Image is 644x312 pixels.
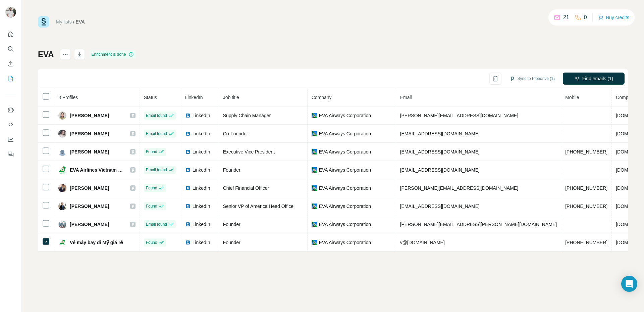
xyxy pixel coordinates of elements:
span: [PHONE_NUMBER] [565,149,607,154]
span: LinkedIn [193,167,210,173]
span: [PERSON_NAME] [70,185,109,191]
button: Find emails (1) [563,73,625,85]
span: v@[DOMAIN_NAME] [400,240,445,245]
div: Enrichment is done [90,50,136,58]
span: LinkedIn [185,95,203,100]
span: EVA Airways Corporation [319,221,371,228]
span: LinkedIn [193,221,210,228]
span: [EMAIL_ADDRESS][DOMAIN_NAME] [400,149,480,154]
img: Avatar [58,184,66,192]
button: Feedback [5,148,16,160]
img: Avatar [58,130,66,138]
img: company-logo [312,113,317,118]
a: My lists [56,19,72,25]
span: [PERSON_NAME][EMAIL_ADDRESS][DOMAIN_NAME] [400,185,518,191]
img: LinkedIn logo [185,167,191,173]
span: [PERSON_NAME][EMAIL_ADDRESS][DOMAIN_NAME] [400,113,518,118]
span: [EMAIL_ADDRESS][DOMAIN_NAME] [400,131,480,136]
span: EVA Airways Corporation [319,112,371,119]
img: LinkedIn logo [185,222,191,227]
img: Avatar [58,112,66,120]
button: Use Surfe API [5,119,16,131]
span: Senior VP of America Head Office [223,204,293,209]
span: LinkedIn [193,130,210,137]
span: [PERSON_NAME] [70,112,109,119]
img: Avatar [5,7,16,17]
button: Use Surfe on LinkedIn [5,104,16,116]
span: Found [146,185,157,191]
span: EVA Airlines Vietnam Office [70,167,123,173]
span: Vé máy bay đi Mỹ giá rẻ [70,239,123,246]
img: Avatar [58,202,66,210]
span: EVA Airways Corporation [319,148,371,155]
p: 0 [584,13,587,21]
img: Avatar [58,238,66,247]
button: Sync to Pipedrive (1) [505,74,559,84]
span: [PERSON_NAME] [70,130,109,137]
button: Dashboard [5,133,16,145]
img: company-logo [312,185,317,191]
span: LinkedIn [193,203,210,210]
span: EVA Airways Corporation [319,185,371,191]
span: Email found [146,221,167,227]
span: [PHONE_NUMBER] [565,185,607,191]
span: [PERSON_NAME][EMAIL_ADDRESS][PERSON_NAME][DOMAIN_NAME] [400,222,557,227]
img: Avatar [58,220,66,228]
span: Status [144,95,157,100]
img: LinkedIn logo [185,185,191,191]
span: Find emails (1) [582,75,613,82]
span: Executive Vice President [223,149,275,154]
span: Company [312,95,332,100]
span: [PERSON_NAME] [70,203,109,210]
img: LinkedIn logo [185,113,191,118]
span: Mobile [565,95,579,100]
span: Found [146,149,157,155]
img: LinkedIn logo [185,240,191,245]
button: actions [60,49,71,60]
img: company-logo [312,149,317,154]
span: Email found [146,131,167,137]
div: EVA [76,18,85,25]
img: LinkedIn logo [185,149,191,154]
span: Co-Founder [223,131,248,136]
span: Chief Financial Officer [223,185,269,191]
button: Quick start [5,28,16,40]
span: Email found [146,167,167,173]
img: company-logo [312,167,317,173]
img: Avatar [58,148,66,156]
span: Supply Chain Manager [223,113,271,118]
span: Job title [223,95,239,100]
img: company-logo [312,222,317,227]
button: My lists [5,73,16,85]
span: [PHONE_NUMBER] [565,240,607,245]
img: Avatar [58,166,66,174]
span: 8 Profiles [58,95,78,100]
span: Founder [223,167,240,173]
span: [PERSON_NAME] [70,148,109,155]
span: EVA Airways Corporation [319,239,371,246]
span: Email found [146,113,167,119]
img: Surfe Logo [38,16,49,28]
span: [PHONE_NUMBER] [565,204,607,209]
span: Found [146,239,157,246]
span: Founder [223,240,240,245]
img: company-logo [312,131,317,136]
span: EVA Airways Corporation [319,130,371,137]
button: Search [5,43,16,55]
span: Founder [223,222,240,227]
button: Buy credits [598,13,629,22]
span: EVA Airways Corporation [319,167,371,173]
img: company-logo [312,240,317,245]
span: LinkedIn [193,112,210,119]
p: 21 [563,13,569,21]
span: LinkedIn [193,239,210,246]
h1: EVA [38,49,54,60]
img: company-logo [312,204,317,209]
span: LinkedIn [193,148,210,155]
div: Open Intercom Messenger [621,276,637,292]
span: [PERSON_NAME] [70,221,109,228]
span: [EMAIL_ADDRESS][DOMAIN_NAME] [400,204,480,209]
img: LinkedIn logo [185,131,191,136]
span: LinkedIn [193,185,210,191]
img: LinkedIn logo [185,204,191,209]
